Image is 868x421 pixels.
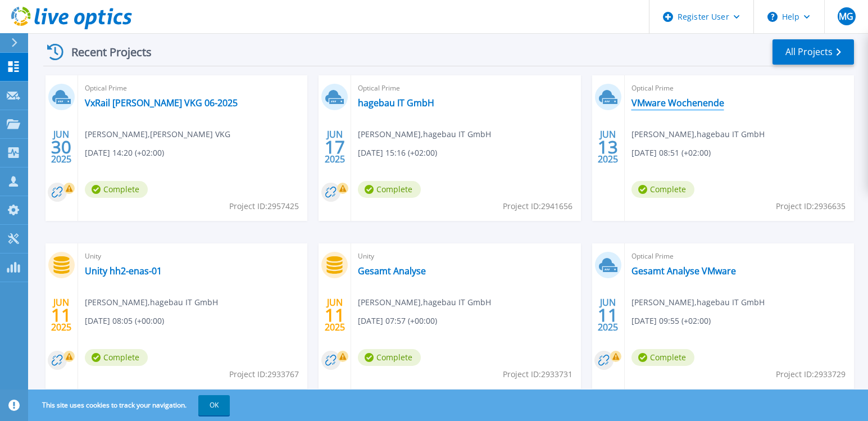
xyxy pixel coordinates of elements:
[51,142,71,152] span: 30
[631,250,847,262] span: Optical Prime
[325,142,345,152] span: 17
[358,147,437,159] span: [DATE] 15:16 (+02:00)
[31,395,230,415] span: This site uses cookies to track your navigation.
[598,142,618,152] span: 13
[85,82,301,94] span: Optical Prime
[198,395,230,415] button: OK
[358,128,491,141] span: [PERSON_NAME] , hagebau IT GmbH
[324,126,346,168] div: JUN 2025
[358,265,426,277] a: Gesamt Analyse
[358,181,421,198] span: Complete
[51,295,72,336] div: JUN 2025
[631,147,711,159] span: [DATE] 08:51 (+02:00)
[839,12,853,21] span: MG
[772,39,854,65] a: All Projects
[85,147,164,159] span: [DATE] 14:20 (+02:00)
[229,200,299,212] span: Project ID: 2957425
[85,181,148,198] span: Complete
[324,295,346,336] div: JUN 2025
[631,265,736,277] a: Gesamt Analyse VMware
[631,128,765,141] span: [PERSON_NAME] , hagebau IT GmbH
[597,126,619,168] div: JUN 2025
[229,368,299,381] span: Project ID: 2933767
[503,368,572,381] span: Project ID: 2933731
[776,200,846,212] span: Project ID: 2936635
[631,82,847,94] span: Optical Prime
[51,310,71,320] span: 11
[85,349,148,366] span: Complete
[85,250,301,262] span: Unity
[598,310,618,320] span: 11
[85,265,162,277] a: Unity hh2-enas-01
[776,368,846,381] span: Project ID: 2933729
[358,250,574,262] span: Unity
[503,200,572,212] span: Project ID: 2941656
[597,295,619,336] div: JUN 2025
[358,296,491,309] span: [PERSON_NAME] , hagebau IT GmbH
[325,310,345,320] span: 11
[85,296,218,309] span: [PERSON_NAME] , hagebau IT GmbH
[358,82,574,94] span: Optical Prime
[358,97,434,108] a: hagebau IT GmbH
[358,349,421,366] span: Complete
[631,315,711,327] span: [DATE] 09:55 (+02:00)
[51,126,72,168] div: JUN 2025
[85,315,164,327] span: [DATE] 08:05 (+00:00)
[358,315,437,327] span: [DATE] 07:57 (+00:00)
[631,349,694,366] span: Complete
[43,38,167,66] div: Recent Projects
[85,97,238,108] a: VxRail [PERSON_NAME] VKG 06-2025
[85,128,230,141] span: [PERSON_NAME] , [PERSON_NAME] VKG
[631,97,724,108] a: VMware Wochenende
[631,181,694,198] span: Complete
[631,296,765,309] span: [PERSON_NAME] , hagebau IT GmbH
